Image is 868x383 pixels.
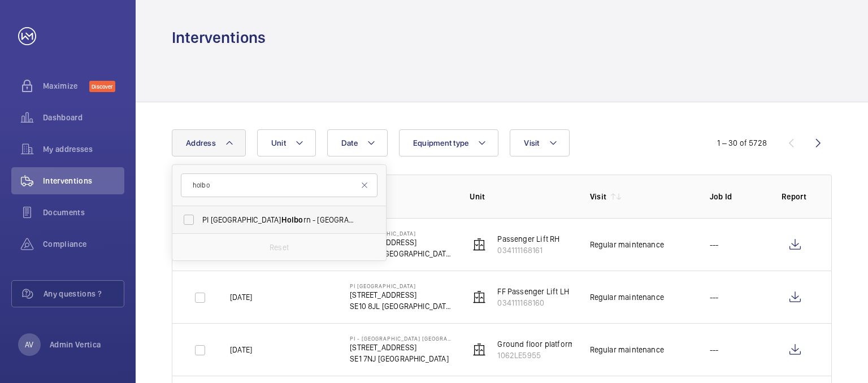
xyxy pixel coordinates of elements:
[271,138,286,147] span: Unit
[590,291,664,303] div: Regular maintenance
[472,343,486,356] img: elevator.svg
[43,112,124,123] span: Dashboard
[350,289,452,301] p: [STREET_ADDRESS]
[497,245,559,256] p: 034111168161
[710,291,719,303] p: ---
[497,286,569,297] p: FF Passenger Lift LH
[350,248,452,259] p: SE10 8JL [GEOGRAPHIC_DATA]
[524,138,539,147] span: Visit
[710,191,763,202] p: Job Id
[202,214,358,225] span: PI [GEOGRAPHIC_DATA] rn - [GEOGRAPHIC_DATA], RN WC1R 4PS
[172,129,246,156] button: Address
[327,129,388,156] button: Date
[43,207,124,218] span: Documents
[350,335,452,342] p: PI - [GEOGRAPHIC_DATA] [GEOGRAPHIC_DATA]
[470,191,571,202] p: Unit
[230,291,252,303] p: [DATE]
[497,338,586,350] p: Ground floor platform lift
[44,288,124,299] span: Any questions ?
[590,191,607,202] p: Visit
[43,80,89,92] span: Maximize
[782,191,809,202] p: Report
[172,27,266,48] h1: Interventions
[341,138,358,147] span: Date
[590,239,664,250] div: Regular maintenance
[510,129,569,156] button: Visit
[399,129,499,156] button: Equipment type
[710,239,719,250] p: ---
[257,129,316,156] button: Unit
[43,238,124,250] span: Compliance
[25,339,33,350] p: AV
[350,342,452,353] p: [STREET_ADDRESS]
[497,233,559,245] p: Passenger Lift RH
[50,339,101,350] p: Admin Vertica
[590,344,664,355] div: Regular maintenance
[497,297,569,308] p: 034111168160
[497,350,586,361] p: 1062LE5955
[710,344,719,355] p: ---
[281,215,303,224] span: Holbo
[181,173,377,197] input: Search by address
[717,137,767,149] div: 1 – 30 of 5728
[350,237,452,248] p: [STREET_ADDRESS]
[350,282,452,289] p: PI [GEOGRAPHIC_DATA]
[350,191,452,202] p: Address
[472,238,486,251] img: elevator.svg
[186,138,216,147] span: Address
[472,290,486,304] img: elevator.svg
[350,301,452,312] p: SE10 8JL [GEOGRAPHIC_DATA]
[270,242,289,253] p: Reset
[413,138,469,147] span: Equipment type
[230,344,252,355] p: [DATE]
[43,143,124,155] span: My addresses
[43,175,124,186] span: Interventions
[89,81,115,92] span: Discover
[350,353,452,364] p: SE1 7NJ [GEOGRAPHIC_DATA]
[350,230,452,237] p: PI [GEOGRAPHIC_DATA]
